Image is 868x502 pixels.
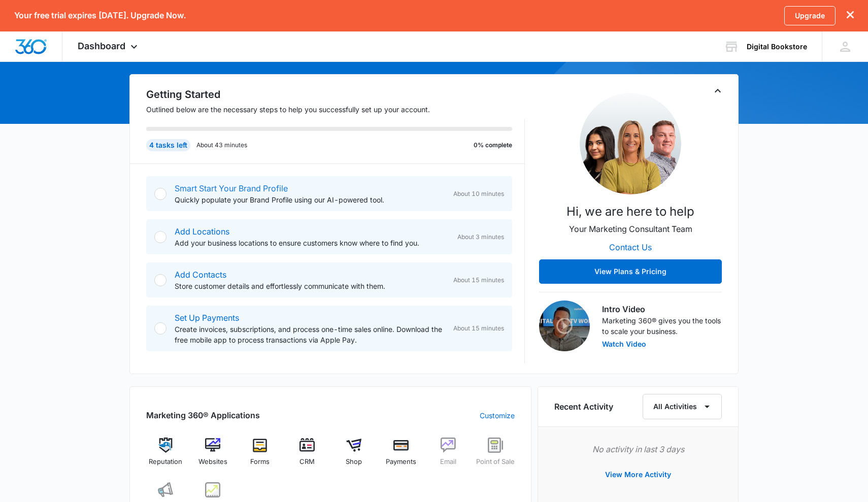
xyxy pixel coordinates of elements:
[457,232,504,242] span: About 3 minutes
[175,183,288,193] a: Smart Start Your Brand Profile
[346,457,362,467] span: Shop
[599,235,662,259] button: Contact Us
[196,141,247,150] p: About 43 minutes
[175,194,445,205] p: Quickly populate your Brand Profile using our AI-powered tool.
[453,324,504,333] span: About 15 minutes
[193,438,232,474] a: Websites
[440,457,456,467] span: Email
[539,259,722,284] button: View Plans & Pricing
[78,41,125,51] span: Dashboard
[198,457,227,467] span: Websites
[595,462,681,487] button: View More Activity
[602,341,646,348] button: Watch Video
[386,457,416,467] span: Payments
[747,43,807,51] div: account name
[847,11,854,20] button: dismiss this dialog
[62,31,155,61] div: Dashboard
[299,457,315,467] span: CRM
[554,443,722,455] p: No activity in last 3 days
[175,270,226,280] a: Add Contacts
[175,226,229,237] a: Add Locations
[784,6,836,25] a: Upgrade
[149,457,182,467] span: Reputation
[453,276,504,285] span: About 15 minutes
[569,223,692,235] p: Your Marketing Consultant Team
[476,457,515,467] span: Point of Sale
[554,400,613,413] h6: Recent Activity
[241,438,280,474] a: Forms
[175,238,449,248] p: Add your business locations to ensure customers know where to find you.
[476,438,515,474] a: Point of Sale
[480,410,515,421] a: Customize
[602,303,722,315] h3: Intro Video
[602,315,722,337] p: Marketing 360® gives you the tools to scale your business.
[146,139,190,151] div: 4 tasks left
[566,203,694,221] p: Hi, we are here to help
[335,438,374,474] a: Shop
[382,438,421,474] a: Payments
[175,324,445,345] p: Create invoices, subscriptions, and process one-time sales online. Download the free mobile app t...
[539,300,590,351] img: Intro Video
[175,281,445,291] p: Store customer details and effortlessly communicate with them.
[146,87,525,102] h2: Getting Started
[643,394,722,419] button: All Activities
[474,141,512,150] p: 0% complete
[287,438,326,474] a: CRM
[250,457,270,467] span: Forms
[146,104,525,115] p: Outlined below are the necessary steps to help you successfully set up your account.
[429,438,468,474] a: Email
[712,85,724,97] button: Toggle Collapse
[146,438,185,474] a: Reputation
[146,409,260,421] h2: Marketing 360® Applications
[453,189,504,198] span: About 10 minutes
[175,313,239,323] a: Set Up Payments
[14,11,186,20] p: Your free trial expires [DATE]. Upgrade Now.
